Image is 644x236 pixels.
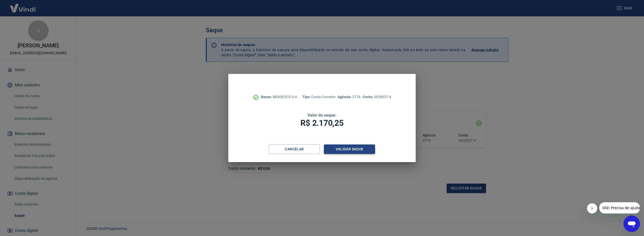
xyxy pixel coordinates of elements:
[302,95,311,99] span: Tipo:
[337,95,353,99] span: Agência:
[587,203,597,213] iframe: Close message
[363,94,391,100] p: 0028327-4
[308,113,336,118] span: Valor do saque:
[3,4,43,8] span: Olá! Precisa de ajuda?
[363,95,374,99] span: Conta:
[624,216,640,232] iframe: Button to launch messaging window
[269,144,320,154] button: Cancelar
[300,118,343,128] span: R$ 2.170,25
[302,94,335,100] p: Conta Corrente
[261,95,273,99] span: Banco:
[324,144,375,154] button: Validar saque
[337,94,360,100] p: 2774
[261,94,298,100] p: BRADESCO S.A.
[599,202,640,213] iframe: Message from company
